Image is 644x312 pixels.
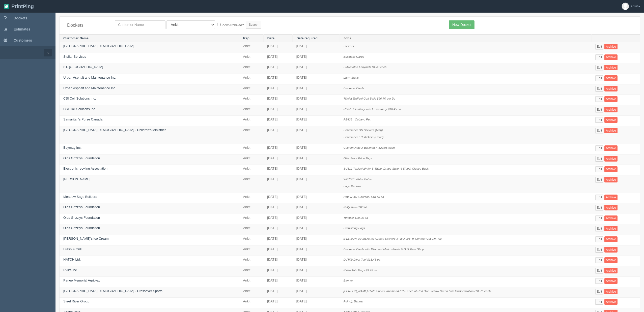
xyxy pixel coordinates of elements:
[63,55,86,58] a: Stellar Services
[263,84,292,95] td: [DATE]
[263,235,292,245] td: [DATE]
[239,193,264,203] td: Ankit
[604,96,618,102] a: Archive
[604,156,618,162] a: Archive
[14,16,27,20] span: Dockets
[63,86,116,90] a: Urban Asphalt and Maintenance Inc.
[343,76,358,79] i: Lawn Signs
[595,107,604,112] a: Edit
[293,154,340,165] td: [DATE]
[239,287,264,298] td: Ankit
[595,236,604,242] a: Edit
[63,117,102,121] a: Samaritan’s Purse Canada
[343,157,372,160] i: Olds Store Price Tags
[293,235,340,245] td: [DATE]
[246,21,261,28] input: Search
[263,126,292,144] td: [DATE]
[595,205,604,210] a: Edit
[595,75,604,81] a: Edit
[595,257,604,263] a: Edit
[263,165,292,175] td: [DATE]
[239,63,264,74] td: Ankit
[343,258,380,261] i: DVT09 Divot Tool $11.45 ea
[239,298,264,308] td: Ankit
[293,203,340,214] td: [DATE]
[604,205,618,210] a: Archive
[67,23,107,28] h4: Dockets
[63,107,96,111] a: CSI Coil Solutions Inc.
[595,156,604,162] a: Edit
[293,105,340,116] td: [DATE]
[343,167,429,170] i: SU511 Tablecloth for 6’ Table, Drape Style, 4 Sided, Closed Back
[263,116,292,126] td: [DATE]
[293,126,340,144] td: [DATE]
[604,166,618,172] a: Archive
[293,95,340,105] td: [DATE]
[63,177,90,181] a: [PERSON_NAME]
[293,116,340,126] td: [DATE]
[604,278,618,284] a: Archive
[343,146,395,149] i: Custom Hats X Baymag X $29.95 each
[263,95,292,105] td: [DATE]
[293,74,340,84] td: [DATE]
[604,75,618,81] a: Archive
[293,144,340,154] td: [DATE]
[263,42,292,53] td: [DATE]
[604,86,618,91] a: Archive
[4,4,9,9] img: logo-3e63b451c926e2ac314895c53de4908e5d424f24456219fb08d385ab2e579770.png
[239,245,264,256] td: Ankit
[595,278,604,284] a: Edit
[343,65,386,69] i: Sublimated Lanyards $4.49 each
[604,128,618,133] a: Archive
[604,215,618,221] a: Archive
[263,193,292,203] td: [DATE]
[595,117,604,123] a: Edit
[595,44,604,49] a: Edit
[343,289,491,293] i: [PERSON_NAME] Cloth Sports Wristband / 150 each of Red Blue Yellow Green / No Customization / $1....
[239,175,264,193] td: Ankit
[595,299,604,305] a: Edit
[595,65,604,70] a: Edit
[343,128,383,132] i: September GS Stickers (Map)
[604,247,618,253] a: Archive
[595,166,604,172] a: Edit
[449,20,474,29] a: New Docket
[263,277,292,287] td: [DATE]
[263,298,292,308] td: [DATE]
[595,128,604,133] a: Edit
[595,268,604,273] a: Edit
[267,36,274,40] a: Date
[293,245,340,256] td: [DATE]
[239,144,264,154] td: Ankit
[595,289,604,294] a: Edit
[343,279,353,282] i: Banner
[239,74,264,84] td: Ankit
[595,54,604,60] a: Edit
[263,256,292,266] td: [DATE]
[343,268,377,272] i: Rviita Tote Bags $3.23 ea
[293,53,340,63] td: [DATE]
[595,247,604,253] a: Edit
[604,177,618,182] a: Archive
[293,165,340,175] td: [DATE]
[343,226,365,230] i: Drawstring Bags
[293,224,340,235] td: [DATE]
[293,214,340,224] td: [DATE]
[263,266,292,277] td: [DATE]
[293,256,340,266] td: [DATE]
[343,86,364,90] i: Business Cards
[239,84,264,95] td: Ankit
[293,175,340,193] td: [DATE]
[263,224,292,235] td: [DATE]
[263,203,292,214] td: [DATE]
[604,236,618,242] a: Archive
[63,205,100,209] a: Olds Grizzlys Foundation
[263,144,292,154] td: [DATE]
[343,97,395,100] i: Titleist TruFeel Golf Balls $90.70 per Dz
[243,36,249,40] a: Rep
[63,258,81,261] a: HATCH Ltd.
[343,118,371,121] i: PE428 - Cubano Pen
[263,245,292,256] td: [DATE]
[604,107,618,112] a: Archive
[604,195,618,200] a: Archive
